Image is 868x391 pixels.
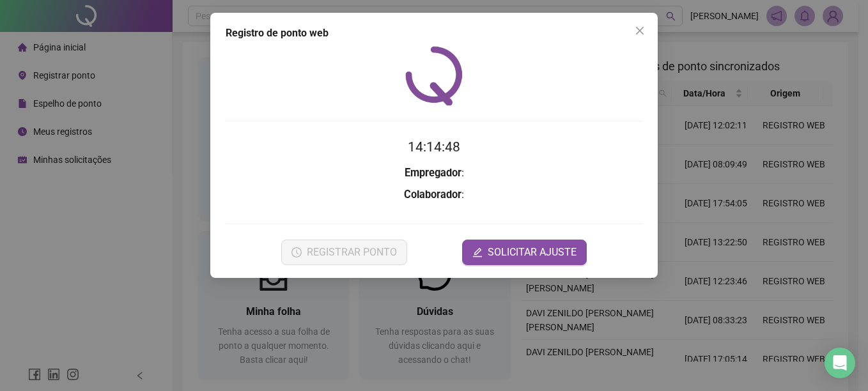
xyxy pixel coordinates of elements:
[635,26,645,36] span: close
[630,20,650,41] button: Close
[226,165,642,181] h3: :
[472,247,483,257] span: edit
[226,26,642,41] div: Registro de ponto web
[405,167,461,179] strong: Empregador
[405,46,463,105] img: QRPoint
[226,187,642,203] h3: :
[281,240,407,265] button: REGISTRAR PONTO
[408,139,460,155] time: 14:14:48
[825,348,855,378] div: Open Intercom Messenger
[404,188,461,201] strong: Colaborador
[488,245,577,260] span: SOLICITAR AJUSTE
[462,240,587,265] button: editSOLICITAR AJUSTE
